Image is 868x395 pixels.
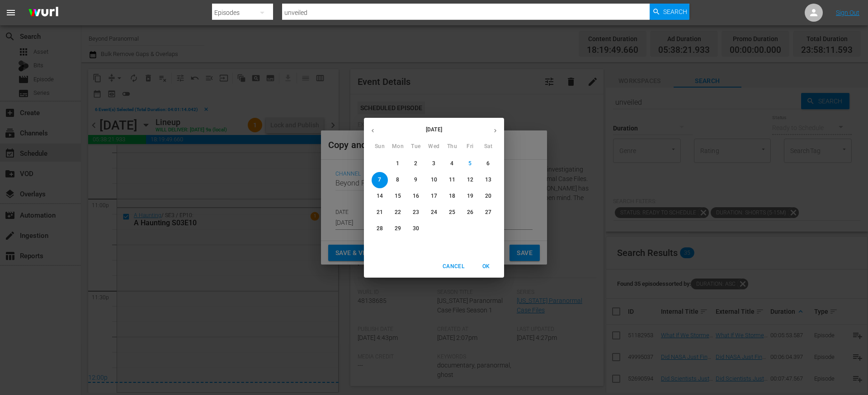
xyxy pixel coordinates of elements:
p: 20 [485,192,491,200]
button: 8 [390,172,406,188]
span: Search [663,4,687,20]
p: 29 [395,225,401,232]
button: 13 [480,172,496,188]
p: 17 [431,192,437,200]
button: 2 [408,156,424,172]
p: 4 [450,160,453,167]
button: 26 [462,204,478,221]
button: 16 [408,188,424,204]
button: 10 [426,172,442,188]
button: 20 [480,188,496,204]
button: Cancel [439,259,468,274]
button: 7 [372,172,388,188]
button: 18 [444,188,460,204]
span: Mon [390,142,406,151]
button: 11 [444,172,460,188]
button: 28 [372,221,388,237]
span: Tue [408,142,424,151]
p: 11 [449,176,455,184]
p: 5 [468,160,472,167]
button: 4 [444,156,460,172]
p: 1 [396,160,399,167]
button: 23 [408,204,424,221]
p: 24 [431,209,437,216]
p: 25 [449,209,455,216]
p: 26 [467,209,473,216]
button: 6 [480,156,496,172]
button: 17 [426,188,442,204]
p: 30 [413,225,419,232]
a: Sign Out [836,9,859,16]
button: 12 [462,172,478,188]
p: 6 [486,160,490,167]
button: 3 [426,156,442,172]
p: 7 [378,176,381,184]
button: 30 [408,221,424,237]
span: Sat [480,142,496,151]
p: 21 [377,209,383,216]
p: 15 [395,192,401,200]
p: [DATE] [382,125,486,134]
p: 12 [467,176,473,184]
span: Sun [372,142,388,151]
p: 28 [377,225,383,232]
button: 21 [372,204,388,221]
p: 19 [467,192,473,200]
p: 13 [485,176,491,184]
p: 9 [414,176,417,184]
span: Wed [426,142,442,151]
button: 22 [390,204,406,221]
p: 3 [432,160,435,167]
span: OK [475,262,497,271]
button: 5 [462,156,478,172]
p: 27 [485,209,491,216]
button: 1 [390,156,406,172]
p: 23 [413,209,419,216]
span: menu [5,7,16,18]
button: 19 [462,188,478,204]
button: 24 [426,204,442,221]
p: 8 [396,176,399,184]
button: 14 [372,188,388,204]
img: ans4CAIJ8jUAAAAAAAAAAAAAAAAAAAAAAAAgQb4GAAAAAAAAAAAAAAAAAAAAAAAAJMjXAAAAAAAAAAAAAAAAAAAAAAAAgAT5G... [22,2,65,23]
span: Cancel [443,262,464,271]
span: Thu [444,142,460,151]
button: 25 [444,204,460,221]
p: 14 [377,192,383,200]
button: OK [472,259,500,274]
span: Fri [462,142,478,151]
button: 15 [390,188,406,204]
p: 18 [449,192,455,200]
button: 27 [480,204,496,221]
p: 2 [414,160,417,167]
button: 29 [390,221,406,237]
button: 9 [408,172,424,188]
p: 10 [431,176,437,184]
p: 16 [413,192,419,200]
p: 22 [395,209,401,216]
